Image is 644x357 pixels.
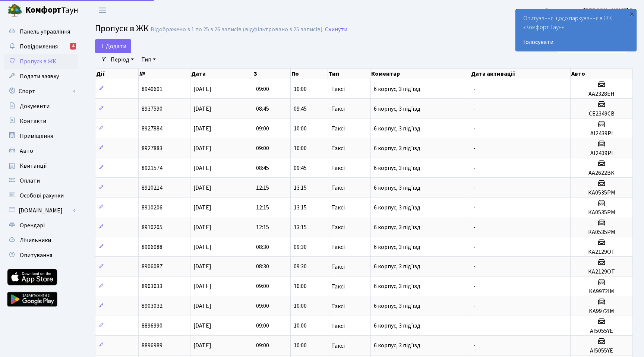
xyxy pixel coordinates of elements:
a: Авто [4,143,78,158]
span: [DATE] [193,342,211,350]
span: 6 корпус, 3 під'їзд [374,342,420,350]
span: Пропуск в ЖК [20,57,56,66]
span: 09:00 [256,282,269,291]
span: [DATE] [193,164,211,172]
span: 8921574 [142,164,162,172]
span: 10:00 [294,302,307,310]
span: Таксі [331,224,345,230]
a: Контакти [4,114,78,129]
span: 6 корпус, 3 під'їзд [374,223,420,231]
span: [DATE] [193,105,211,113]
span: Таксі [331,165,345,171]
span: Документи [20,102,50,110]
span: - [473,322,476,330]
a: Панель управління [4,24,78,39]
a: Орендарі [4,218,78,233]
th: № [139,69,190,79]
span: 13:15 [294,184,307,192]
span: Орендарі [20,221,45,230]
a: Подати заявку [4,69,78,84]
span: 8896989 [142,342,162,350]
span: 09:45 [294,164,307,172]
span: - [473,144,476,152]
h5: AI5055YE [574,328,629,335]
a: Тип [138,53,159,66]
span: [DATE] [193,263,211,271]
span: Пропуск в ЖК [95,22,149,35]
span: - [473,302,476,310]
span: 09:00 [256,124,269,133]
h5: KA2129OT [574,268,629,275]
h5: AI2439PI [574,130,629,137]
span: Опитування [20,251,52,259]
th: Авто [571,69,633,79]
span: Таксі [331,86,345,92]
th: З [253,69,291,79]
span: Оплати [20,177,40,185]
a: Додати [95,39,131,53]
span: [DATE] [193,223,211,231]
span: 12:15 [256,203,269,212]
div: Опитування щодо паркування в ЖК «Комфорт Таун» [516,9,636,51]
h5: KA9972IM [574,308,629,315]
span: Контакти [20,117,46,125]
th: Коментар [370,69,470,79]
span: [DATE] [193,282,211,291]
h5: KA9972IM [574,288,629,295]
a: Квитанції [4,158,78,173]
span: Квитанції [20,162,47,170]
a: Приміщення [4,129,78,143]
span: 09:00 [256,302,269,310]
div: Відображено з 1 по 25 з 26 записів (відфільтровано з 25 записів). [151,26,323,33]
a: Пропуск в ЖК [4,54,78,69]
span: Таун [25,4,78,17]
a: Оплати [4,173,78,188]
span: 8927883 [142,144,162,152]
span: Таксі [331,323,345,329]
span: Таксі [331,244,345,250]
span: 6 корпус, 3 під'їзд [374,322,420,330]
a: Лічильники [4,233,78,248]
span: 09:30 [294,243,307,251]
span: 6 корпус, 3 під'їзд [374,164,420,172]
img: logo.png [7,3,22,18]
h5: КА0535РМ [574,229,629,236]
span: Подати заявку [20,72,59,80]
span: 13:15 [294,203,307,212]
span: - [473,243,476,251]
span: 13:15 [294,223,307,231]
span: [DATE] [193,322,211,330]
span: Додати [100,42,126,50]
span: 10:00 [294,342,307,350]
span: - [473,85,476,93]
h5: CE2349CB [574,110,629,117]
a: Повідомлення4 [4,39,78,54]
span: 6 корпус, 3 під'їзд [374,124,420,133]
a: [DOMAIN_NAME] [4,203,78,218]
a: Документи [4,99,78,114]
span: 8903033 [142,282,162,291]
a: Особові рахунки [4,188,78,203]
span: - [473,105,476,113]
h5: AI2439PI [574,150,629,157]
span: 09:00 [256,342,269,350]
span: 6 корпус, 3 під'їзд [374,282,420,291]
span: - [473,223,476,231]
span: Таксі [331,343,345,349]
span: 8910206 [142,203,162,212]
span: 6 корпус, 3 під'їзд [374,263,420,271]
span: 08:45 [256,105,269,113]
div: 4 [70,43,76,50]
span: 10:00 [294,124,307,133]
span: 8910205 [142,223,162,231]
span: - [473,124,476,133]
th: Дата активації [470,69,571,79]
th: По [291,69,328,79]
span: 8903032 [142,302,162,310]
a: Занаревська [PERSON_NAME] В. [545,6,635,15]
span: Таксі [331,205,345,211]
span: 09:30 [294,263,307,271]
th: Тип [328,69,370,79]
span: [DATE] [193,243,211,251]
span: 8910214 [142,184,162,192]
